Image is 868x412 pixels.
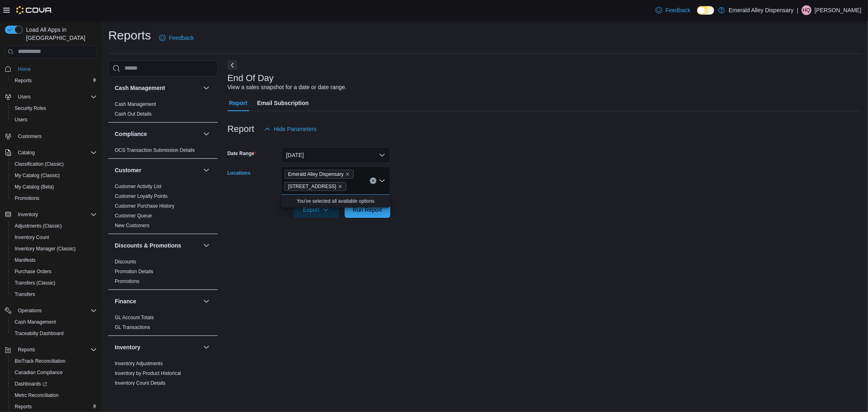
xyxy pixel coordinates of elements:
[11,390,62,400] a: Metrc Reconciliation
[15,223,62,229] span: Adjustments (Classic)
[8,289,100,300] button: Transfers
[11,317,59,327] a: Cash Management
[11,255,39,265] a: Manifests
[2,344,100,355] button: Reports
[15,257,35,263] span: Manifests
[284,182,347,191] span: 1141 NW 1st Street
[115,241,181,250] h3: Discounts & Promotions
[15,306,97,316] span: Operations
[15,64,97,74] span: Home
[11,402,97,412] span: Reports
[288,182,337,191] span: [STREET_ADDRESS]
[815,5,861,15] p: [PERSON_NAME]
[15,77,32,84] span: Reports
[8,243,100,254] button: Inventory Manager (Classic)
[115,222,149,229] span: New Customers
[115,183,162,190] span: Customer Activity List
[11,368,66,377] a: Canadian Compliance
[8,103,100,114] button: Security Roles
[115,297,200,305] button: Finance
[156,30,197,46] a: Feedback
[18,133,42,140] span: Customers
[18,211,38,218] span: Inventory
[115,269,153,274] a: Promotion Details
[8,390,100,401] button: Metrc Reconciliation
[15,403,32,410] span: Reports
[18,307,42,314] span: Operations
[338,184,343,189] button: Remove 1141 NW 1st Street from selection in this group
[201,241,211,250] button: Discounts & Promotions
[11,171,63,180] a: My Catalog (Classic)
[115,130,200,138] button: Compliance
[15,64,34,74] a: Home
[11,356,69,366] a: BioTrack Reconciliation
[15,280,55,286] span: Transfers (Classic)
[11,221,65,231] a: Adjustments (Classic)
[370,178,376,184] button: Clear input
[11,103,49,113] a: Security Roles
[115,315,154,320] a: GL Account Totals
[2,130,100,142] button: Customers
[11,402,35,412] a: Reports
[115,166,141,174] h3: Customer
[115,360,163,367] span: Inventory Adjustments
[284,170,354,179] span: Emerald Alley Dispensary
[11,115,31,125] a: Users
[15,161,64,167] span: Classification (Classic)
[108,257,218,289] div: Discounts & Promotions
[15,330,63,337] span: Traceabilty Dashboard
[8,367,100,378] button: Canadian Compliance
[11,267,55,276] a: Purchase Orders
[11,159,97,169] span: Classification (Classic)
[15,210,41,219] button: Inventory
[8,254,100,266] button: Manifests
[11,278,59,288] a: Transfers (Classic)
[11,356,97,366] span: BioTrack Reconciliation
[2,147,100,158] button: Catalog
[11,289,38,299] a: Transfers
[11,171,97,180] span: My Catalog (Classic)
[15,210,97,219] span: Inventory
[115,101,156,107] a: Cash Management
[2,63,100,75] button: Home
[18,66,31,72] span: Home
[115,241,200,250] button: Discounts & Promotions
[15,116,27,123] span: Users
[8,277,100,289] button: Transfers (Classic)
[227,150,256,157] label: Date Range
[15,319,56,325] span: Cash Management
[729,5,794,15] p: Emerald Alley Dispensary
[11,193,97,203] span: Promotions
[11,379,50,389] a: Dashboards
[11,329,67,338] a: Traceabilty Dashboard
[115,111,152,117] span: Cash Out Details
[11,182,97,192] span: My Catalog (Beta)
[115,111,152,117] a: Cash Out Details
[379,178,385,184] button: Close list of options
[11,390,97,400] span: Metrc Reconciliation
[115,343,200,351] button: Inventory
[15,105,46,112] span: Security Roles
[115,203,175,209] a: Customer Purchase History
[11,379,97,389] span: Dashboards
[8,220,100,232] button: Adjustments (Classic)
[227,60,237,70] button: Next
[115,193,168,199] a: Customer Loyalty Points
[115,84,165,92] h3: Cash Management
[115,166,200,174] button: Customer
[11,232,52,242] a: Inventory Count
[697,6,714,15] input: Dark Mode
[229,95,247,111] span: Report
[115,184,162,189] a: Customer Activity List
[11,103,97,113] span: Security Roles
[115,259,136,265] a: Discounts
[23,26,97,42] span: Load All Apps in [GEOGRAPHIC_DATA]
[115,213,152,219] a: Customer Queue
[257,95,309,111] span: Email Subscription
[18,346,35,353] span: Reports
[108,99,218,122] div: Cash Management
[115,147,195,153] span: OCS Transaction Submission Details
[11,244,79,254] a: Inventory Manager (Classic)
[108,182,218,234] div: Customer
